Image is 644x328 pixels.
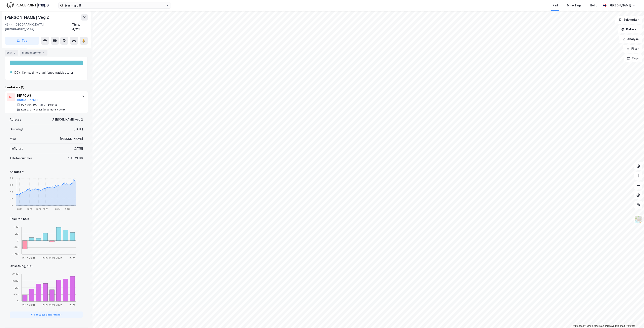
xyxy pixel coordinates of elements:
[42,51,46,55] div: 4
[10,169,83,174] div: Ansatte #
[5,37,39,45] button: Tag
[13,51,17,55] div: 2
[619,35,642,43] button: Analyse
[5,85,88,90] div: Leietakere (1)
[12,253,19,256] tspan: -18M
[6,2,49,9] img: logo.f888ab2527a4732fd821a326f86c7f29.svg
[13,293,19,296] tspan: 55M
[10,264,83,268] div: Omsetning, NOK
[36,208,41,210] tspan: 2022
[17,208,22,210] tspan: 2019
[55,208,61,210] tspan: 2024
[21,103,37,106] div: 987 794 607
[10,311,83,318] button: Vis detaljer om leietaker
[67,156,83,161] div: 51 48 21 90
[56,304,62,307] tspan: 2022
[10,184,13,186] tspan: 60
[605,325,625,327] a: Improve this map
[10,198,13,200] tspan: 20
[10,136,16,141] div: MVA
[22,257,28,260] tspan: 2017
[49,304,55,307] tspan: 2021
[10,146,23,151] div: Innflyttet
[73,146,83,151] div: [DATE]
[618,25,642,33] button: Datasett
[624,309,644,328] iframe: Chat Widget
[585,325,604,327] a: OpenStreetMap
[13,225,19,228] tspan: 18M
[29,257,35,260] tspan: 2018
[13,246,19,249] tspan: -9M
[42,257,48,260] tspan: 2020
[69,257,75,260] tspan: 2024
[20,50,47,55] div: Transaksjoner
[17,93,77,98] div: DEPRO AS
[5,14,50,21] div: [PERSON_NAME] Veg 2
[5,22,72,32] div: 4344, [GEOGRAPHIC_DATA], [GEOGRAPHIC_DATA]
[44,103,57,106] div: 71 ansatte
[49,257,55,260] tspan: 2021
[17,98,38,102] button: [DOMAIN_NAME]
[10,156,32,161] div: Telefonnummer
[10,127,23,132] div: Grunnlagt
[624,309,644,328] div: Kontrollprogram for chat
[22,70,73,75] div: Komp. til hydraul./pneumatisk utstyr
[552,3,558,8] div: Kart
[17,239,19,242] tspan: 0
[573,325,584,327] a: Mapbox
[15,232,19,235] tspan: 9M
[567,3,581,8] div: Mine Tags
[21,108,67,111] div: Komp. til hydraul./pneumatisk utstyr
[10,191,13,193] tspan: 40
[12,272,19,275] tspan: 220M
[51,117,83,122] div: [PERSON_NAME] veg 2
[42,304,48,307] tspan: 2020
[12,279,19,282] tspan: 165M
[11,204,13,207] tspan: 0
[73,127,83,132] div: [DATE]
[29,304,35,307] tspan: 2018
[12,286,19,289] tspan: 110M
[608,3,631,8] div: [PERSON_NAME]
[13,70,21,75] div: 100%
[56,257,62,260] tspan: 2022
[10,117,21,122] div: Adresse
[69,304,75,307] tspan: 2024
[27,208,32,210] tspan: 2020
[10,177,13,179] tspan: 80
[43,208,48,210] tspan: 2023
[623,45,642,53] button: Filter
[22,304,28,307] tspan: 2017
[72,22,88,32] div: Time, 4/211
[624,54,642,62] button: Tags
[63,2,166,8] input: Søk på adresse, matrikkel, gårdeiere, leietakere eller personer
[615,16,642,24] button: Bokmerker
[590,3,597,8] div: Bolig
[60,136,83,141] div: [PERSON_NAME]
[5,50,18,55] div: ESG
[65,208,71,210] tspan: 2025
[17,300,19,303] tspan: 0
[10,217,83,221] div: Resultat, NOK
[635,216,642,223] img: Z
